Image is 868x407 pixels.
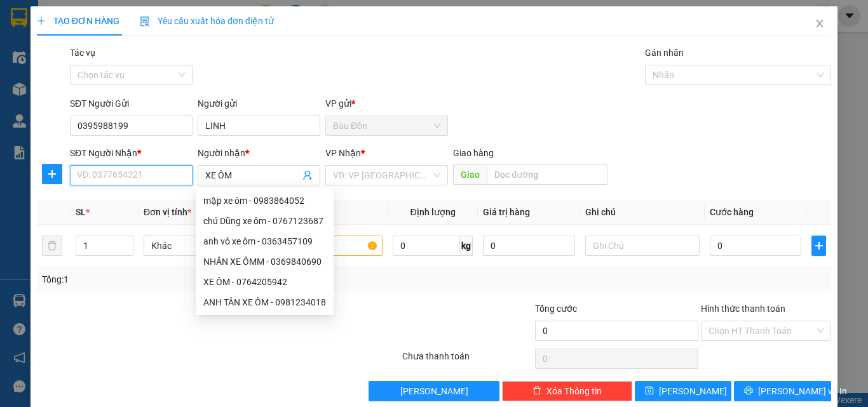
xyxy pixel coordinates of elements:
[701,304,785,314] label: Hình thức thanh toán
[203,295,326,309] div: ANH TÂN XE ÔM - 0981234018
[196,292,334,312] div: ANH TÂN XE ÔM - 0981234018
[196,211,334,231] div: chú Dũng xe ôm - 0767123687
[369,381,499,401] button: [PERSON_NAME]
[659,384,727,398] span: [PERSON_NAME]
[203,234,326,248] div: anh vỏ xe ôm - 0363457109
[734,381,831,401] button: printer[PERSON_NAME] và In
[483,236,574,256] input: 0
[535,304,577,314] span: Tổng cước
[302,170,313,180] span: user-add
[802,6,837,42] button: Close
[70,146,193,160] div: SĐT Người Nhận
[42,164,62,184] button: plus
[11,26,112,41] div: HIỀN
[502,381,632,401] button: deleteXóa Thông tin
[325,148,361,158] span: VP Nhận
[11,41,112,59] div: 0962972962
[121,12,152,25] span: Nhận:
[151,236,250,255] span: Khác
[140,16,274,26] span: Yêu cầu xuất hóa đơn điện tử
[198,146,320,160] div: Người nhận
[10,82,114,97] div: 50.000
[203,194,326,208] div: mập xe ôm - 0983864052
[11,12,31,25] span: Gửi:
[325,97,448,110] div: VP gửi
[333,116,440,135] span: Bàu Đồn
[121,11,224,41] div: Lý Thường Kiệt
[70,97,193,110] div: SĐT Người Gửi
[198,97,320,110] div: Người gửi
[37,17,46,25] span: plus
[532,386,541,396] span: delete
[196,231,334,251] div: anh vỏ xe ôm - 0363457109
[815,18,825,29] span: close
[11,11,112,26] div: Bàu Đồn
[43,169,62,179] span: plus
[710,207,754,217] span: Cước hàng
[811,236,826,256] button: plus
[546,384,602,398] span: Xóa Thông tin
[42,272,336,286] div: Tổng: 1
[812,241,825,251] span: plus
[70,48,95,58] label: Tác vụ
[401,349,534,371] div: Chưa thanh toán
[635,381,732,401] button: save[PERSON_NAME]
[460,236,473,256] span: kg
[196,272,334,292] div: XE ÔM - 0764205942
[42,236,62,256] button: delete
[196,251,334,272] div: NHÂN XE ÔMM - 0369840690
[410,207,455,217] span: Định lượng
[744,386,753,396] span: printer
[580,200,705,225] th: Ghi chú
[76,207,86,217] span: SL
[144,207,191,217] span: Đơn vị tính
[203,214,326,228] div: chú Dũng xe ôm - 0767123687
[10,83,29,97] span: CR :
[483,207,530,217] span: Giá trị hàng
[140,17,150,27] img: icon
[453,164,487,185] span: Giao
[758,384,847,398] span: [PERSON_NAME] và In
[453,148,494,158] span: Giao hàng
[203,275,326,289] div: XE ÔM - 0764205942
[121,41,224,57] div: CƯỜNG
[400,384,468,398] span: [PERSON_NAME]
[121,57,224,74] div: 0938628118
[585,236,700,256] input: Ghi Chú
[196,190,334,211] div: mập xe ôm - 0983864052
[37,16,119,26] span: TẠO ĐƠN HÀNG
[645,386,654,396] span: save
[645,48,684,58] label: Gán nhãn
[487,164,607,185] input: Dọc đường
[203,255,326,269] div: NHÂN XE ÔMM - 0369840690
